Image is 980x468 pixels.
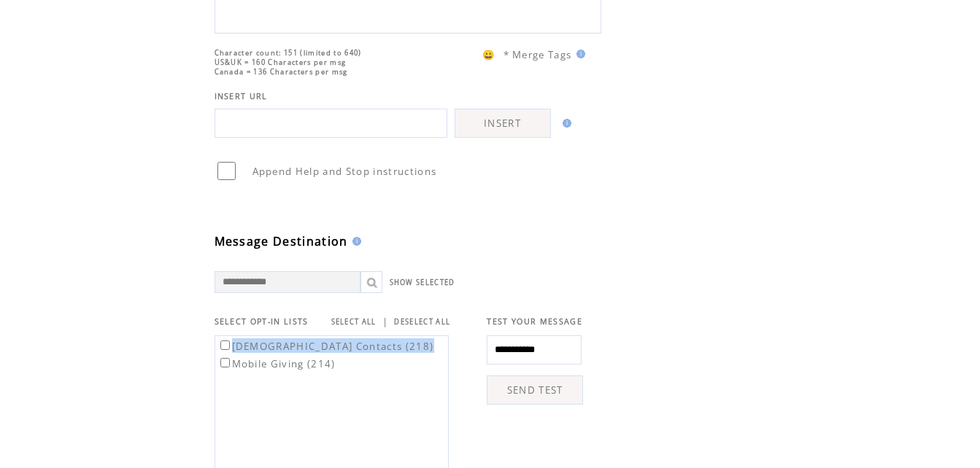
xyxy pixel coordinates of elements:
input: Mobile Giving (214) [220,358,230,367]
span: Message Destination [215,233,348,249]
span: * Merge Tags [503,48,572,61]
a: INSERT [455,109,551,138]
a: SELECT ALL [331,317,377,327]
a: DESELECT ALL [394,317,450,327]
a: SHOW SELECTED [390,278,455,287]
img: help.gif [348,237,361,246]
span: TEST YOUR MESSAGE [487,316,582,327]
span: 😀 [482,48,495,61]
a: SEND TEST [487,375,583,405]
span: SELECT OPT-IN LISTS [215,316,309,327]
span: | [382,315,388,328]
label: [DEMOGRAPHIC_DATA] Contacts (218) [217,340,434,353]
img: help.gif [572,50,585,58]
input: [DEMOGRAPHIC_DATA] Contacts (218) [220,340,230,350]
span: Character count: 151 (limited to 640) [215,48,362,58]
span: INSERT URL [215,91,268,101]
span: US&UK = 160 Characters per msg [215,58,347,67]
span: Append Help and Stop instructions [252,165,437,178]
img: help.gif [558,119,571,128]
span: Canada = 136 Characters per msg [215,67,348,77]
label: Mobile Giving (214) [217,357,336,370]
